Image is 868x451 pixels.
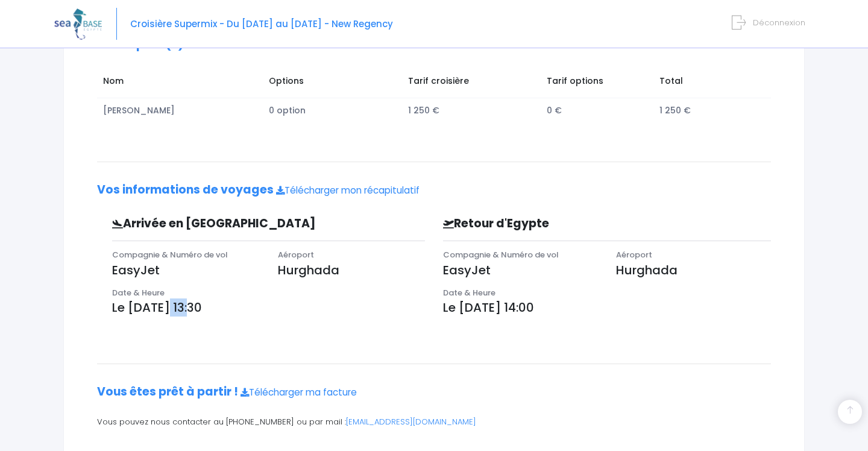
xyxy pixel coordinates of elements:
p: Le [DATE] 14:00 [443,298,771,317]
td: 1 250 € [653,98,759,122]
td: [PERSON_NAME] [97,98,263,122]
h2: Vos informations de voyages [97,183,771,197]
h3: Retour d'Egypte [434,217,694,231]
span: Aéroport [616,249,652,260]
a: Télécharger mon récapitulatif [276,184,420,197]
span: Date & Heure [443,287,495,298]
td: Options [263,69,401,98]
span: Compagnie & Numéro de vol [443,249,559,260]
td: Total [653,69,759,98]
span: Déconnexion [753,17,805,28]
h2: Participant(s) de la réservation [97,38,771,52]
p: Hurghada [278,261,426,279]
td: Nom [97,69,263,98]
td: 1 250 € [402,98,541,122]
h2: Vous êtes prêt à partir ! [97,385,771,399]
p: Vous pouvez nous contacter au [PHONE_NUMBER] ou par mail : [97,416,771,428]
td: Tarif options [541,69,653,98]
a: Télécharger ma facture [241,386,357,399]
span: Croisière Supermix - Du [DATE] au [DATE] - New Regency [130,17,393,30]
span: Aéroport [278,249,314,260]
p: EasyJet [112,261,260,279]
span: 0 option [269,104,306,116]
p: Le [DATE] 13:30 [112,298,425,317]
td: Tarif croisière [402,69,541,98]
a: [EMAIL_ADDRESS][DOMAIN_NAME] [346,416,476,427]
p: Hurghada [616,261,771,279]
span: Compagnie & Numéro de vol [112,249,228,260]
p: EasyJet [443,261,598,279]
h3: Arrivée en [GEOGRAPHIC_DATA] [103,217,351,231]
span: Date & Heure [112,287,165,298]
td: 0 € [541,98,653,122]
